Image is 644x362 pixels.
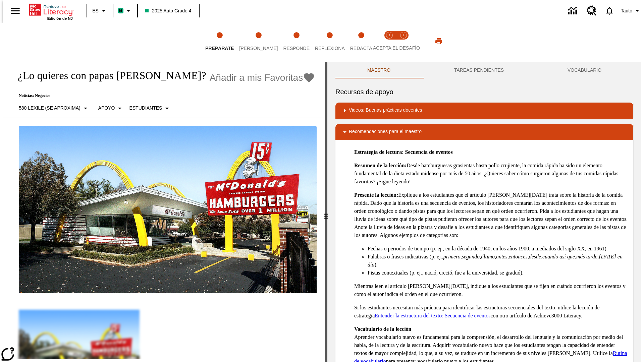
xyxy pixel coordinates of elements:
em: último [481,254,495,259]
strong: Vocabulario de la lección [354,326,412,332]
span: Edición de NJ [47,16,73,20]
span: Redacta [350,46,372,51]
span: B [119,6,122,15]
em: cuando [542,254,558,259]
div: activity [327,62,641,362]
button: Abrir el menú lateral [5,1,25,21]
strong: Estrategia de lectura: Secuencia de eventos [354,149,453,155]
p: Estudiantes [129,105,162,112]
p: Si los estudiantes necesitan más práctica para identificar las estructuras secuenciales del texto... [354,304,628,320]
p: Explique a los estudiantes que el artículo [PERSON_NAME][DATE] trata sobre la historia de la comi... [354,191,628,239]
button: Redacta step 5 of 5 [345,23,378,60]
p: Mientras leen el artículo [PERSON_NAME][DATE], indique a los estudiantes que se fijen en cuándo o... [354,282,628,298]
em: más tarde [576,254,597,259]
div: Instructional Panel Tabs [335,62,633,78]
span: Tauto [621,7,632,14]
button: VOCABULARIO [536,62,633,78]
button: Seleccione Lexile, 580 Lexile (Se aproxima) [16,102,92,114]
span: Añadir a mis Favoritas [210,72,303,83]
p: 580 Lexile (Se aproxima) [19,105,80,112]
button: Tipo de apoyo, Apoyo [96,102,127,114]
text: 2 [402,34,404,37]
button: TAREAS PENDIENTES [422,62,536,78]
button: Acepta el desafío lee step 1 of 2 [380,23,399,60]
span: [PERSON_NAME] [239,46,278,51]
a: Notificaciones [601,2,618,19]
button: Acepta el desafío contesta step 2 of 2 [394,23,413,60]
button: Perfil/Configuración [618,5,644,17]
img: Uno de los primeros locales de McDonald's, con el icónico letrero rojo y los arcos amarillos. [19,126,317,294]
li: Pistas contextuales (p. ej., nació, creció, fue a la universidad, se graduó). [368,269,628,277]
em: segundo [462,254,480,259]
li: Palabras o frases indicativas (p. ej., , , , , , , , , , ). [368,253,628,269]
div: Portada [29,2,73,20]
button: Lenguaje: ES, Selecciona un idioma [89,5,111,17]
li: Fechas o periodos de tiempo (p. ej., en la década de 1940, en los años 1900, a mediados del siglo... [368,245,628,253]
button: Lee step 2 of 5 [234,23,283,60]
em: primero [443,254,461,259]
div: Recomendaciones para el maestro [335,124,633,140]
em: así que [559,254,575,259]
a: Centro de información [564,2,583,20]
button: Responde step 3 of 5 [278,23,315,60]
span: Reflexiona [315,46,345,51]
div: reading [3,62,325,359]
button: Imprimir [428,35,449,47]
p: Desde hamburguesas grasientas hasta pollo crujiente, la comida rápida ha sido un elemento fundame... [354,162,628,186]
button: Maestro [335,62,422,78]
a: Entender la estructura del texto: Secuencia de eventos [375,313,490,318]
div: Videos: Buenas prácticas docentes [335,103,633,119]
p: Videos: Buenas prácticas docentes [349,107,422,115]
span: 2025 Auto Grade 4 [145,7,192,14]
h6: Recursos de apoyo [335,86,633,97]
p: Recomendaciones para el maestro [349,128,422,136]
strong: Resumen de la lección: [354,163,407,168]
button: Boost El color de la clase es verde menta. Cambiar el color de la clase. [115,5,135,17]
span: ES [92,7,99,14]
span: Prepárate [205,46,234,51]
p: Apoyo [98,105,115,112]
p: Noticias: Negocios [11,93,315,98]
div: Pulsa la tecla de intro o la barra espaciadora y luego presiona las flechas de derecha e izquierd... [325,62,327,362]
a: Centro de recursos, Se abrirá en una pestaña nueva. [583,2,601,20]
span: Responde [283,46,310,51]
text: 1 [388,34,390,37]
span: ACEPTA EL DESAFÍO [373,45,420,51]
button: Seleccionar estudiante [126,102,174,114]
em: desde [529,254,541,259]
h1: ¿Lo quieres con papas [PERSON_NAME]? [11,69,206,82]
strong: Presente la lección: [354,192,398,198]
button: Añadir a mis Favoritas - ¿Lo quieres con papas fritas? [210,72,315,83]
button: Prepárate step 1 of 5 [200,23,239,60]
em: entonces [509,254,528,259]
button: Reflexiona step 4 of 5 [310,23,350,60]
em: antes [496,254,507,259]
